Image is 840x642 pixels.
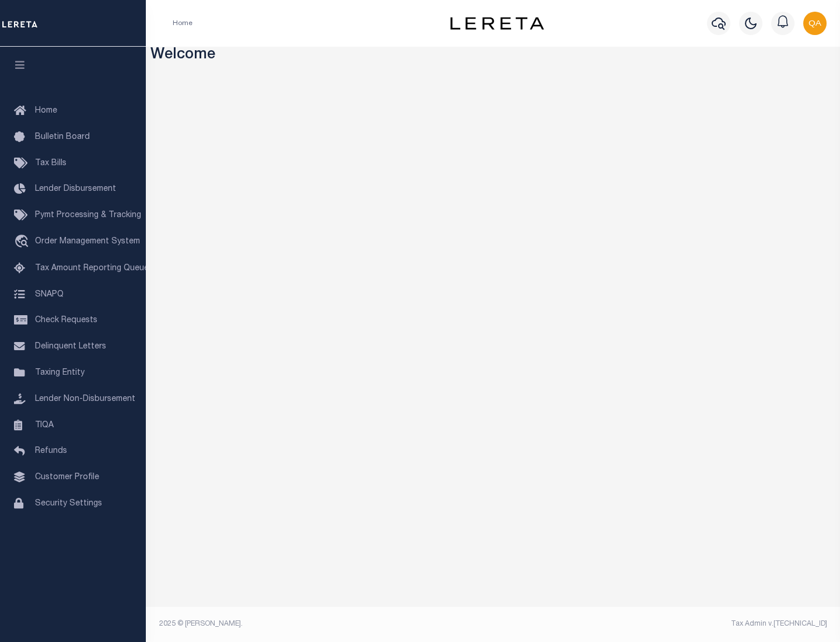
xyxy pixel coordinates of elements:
li: Home [173,18,192,29]
span: SNAPQ [35,290,64,298]
span: Refunds [35,447,67,455]
span: Tax Bills [35,159,66,168]
span: Security Settings [35,500,102,508]
span: TIQA [35,421,54,429]
span: Tax Amount Reporting Queue [35,264,149,273]
span: Pymt Processing & Tracking [35,211,141,219]
div: Tax Admin v.[TECHNICAL_ID] [502,619,827,629]
span: Customer Profile [35,473,99,481]
i: travel_explore [14,235,33,250]
span: Lender Non-Disbursement [35,395,135,403]
span: Taxing Entity [35,369,85,377]
span: Lender Disbursement [35,185,116,193]
img: svg+xml;base64,PHN2ZyB4bWxucz0iaHR0cDovL3d3dy53My5vcmcvMjAwMC9zdmciIHBvaW50ZXItZXZlbnRzPSJub25lIi... [803,12,827,35]
h3: Welcome [150,47,836,65]
span: Order Management System [35,238,140,246]
span: Home [35,107,57,115]
div: 2025 © [PERSON_NAME]. [150,619,494,629]
img: logo-dark.svg [450,17,544,30]
span: Bulletin Board [35,133,90,141]
span: Delinquent Letters [35,343,106,351]
span: Check Requests [35,316,97,325]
